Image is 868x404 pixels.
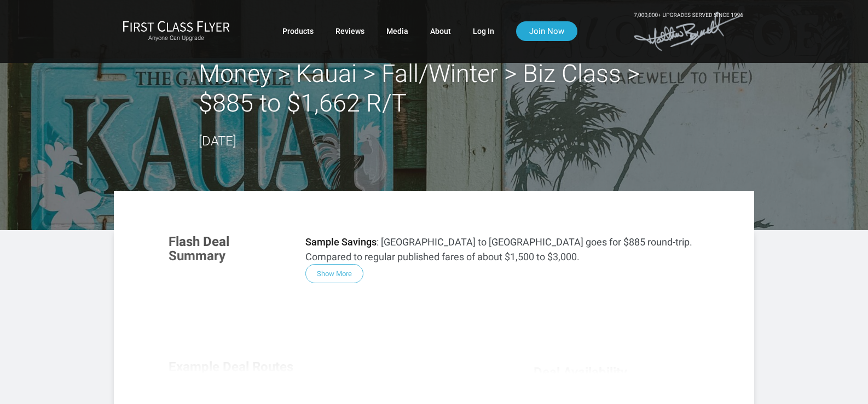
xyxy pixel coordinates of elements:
[305,236,377,248] strong: Sample Savings
[123,34,230,42] small: Anyone Can Upgrade
[516,21,577,41] a: Join Now
[282,21,314,41] a: Products
[199,133,236,149] time: [DATE]
[430,21,451,41] a: About
[386,21,408,41] a: Media
[169,235,289,264] h3: Flash Deal Summary
[335,21,364,41] a: Reviews
[199,59,669,118] h2: Money > Kauai > Fall/Winter > Biz Class > $885 to $1,662 R/T
[123,20,230,32] img: First Class Flyer
[305,235,699,264] p: : [GEOGRAPHIC_DATA] to [GEOGRAPHIC_DATA] goes for $885 round-trip. Compared to regular published ...
[123,20,230,42] a: First Class FlyerAnyone Can Upgrade
[473,21,494,41] a: Log In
